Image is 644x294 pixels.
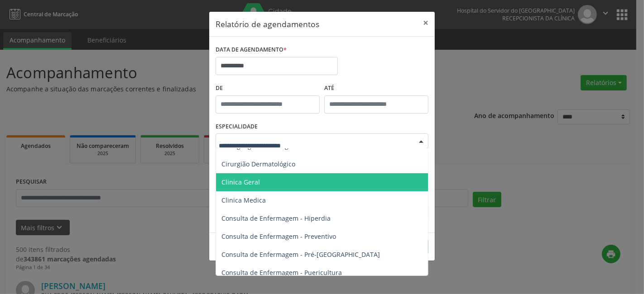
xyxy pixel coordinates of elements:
span: Consulta de Enfermagem - Puericultura [221,268,342,277]
label: DATA DE AGENDAMENTO [216,43,287,57]
label: De [216,81,320,95]
span: Clinica Geral [221,178,260,186]
span: Cirurgião Dermatológico [221,160,295,168]
span: Consulta de Enfermagem - Pré-[GEOGRAPHIC_DATA] [221,250,380,259]
span: Clinica Medica [221,196,266,204]
span: Consulta de Enfermagem - Preventivo [221,232,336,241]
label: ATÉ [324,81,428,95]
label: ESPECIALIDADE [216,120,258,134]
span: Consulta de Enfermagem - Hiperdia [221,214,331,223]
h5: Relatório de agendamentos [216,18,319,30]
button: Close [417,12,435,34]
